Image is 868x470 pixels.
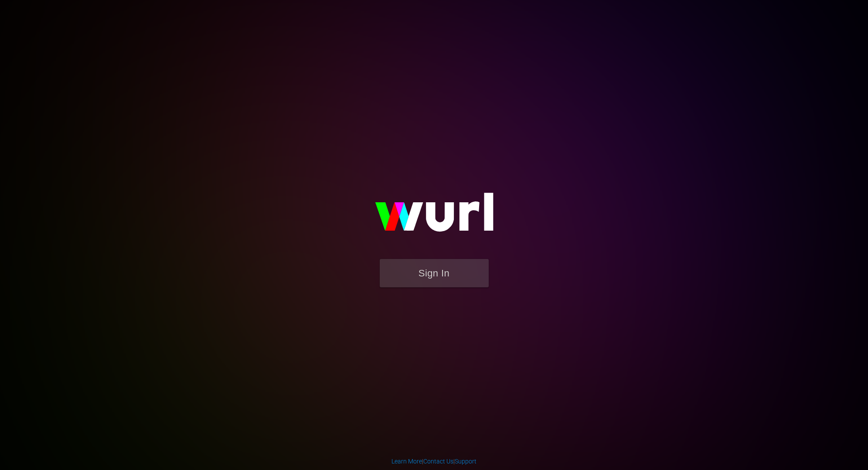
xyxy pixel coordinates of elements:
div: | | [391,457,477,466]
a: Contact Us [423,458,453,465]
img: wurl-logo-on-black-223613ac3d8ba8fe6dc639794a292ebdb59501304c7dfd60c99c58986ef67473.svg [347,174,521,259]
a: Support [455,458,477,465]
a: Learn More [391,458,422,465]
button: Sign In [380,259,489,287]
